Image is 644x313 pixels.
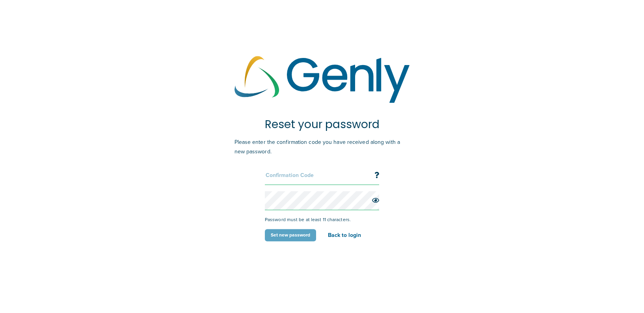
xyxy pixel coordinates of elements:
p: Password must be at least 11 characters. [265,216,379,223]
h1: Reset your password [235,119,410,130]
button: Set new password [265,229,316,241]
img: Genly [235,56,410,103]
p: Please enter the confirmation code you have received along with a new password. [235,138,410,156]
a: Back to login [328,232,361,238]
input: Confirmation Code [265,166,379,185]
